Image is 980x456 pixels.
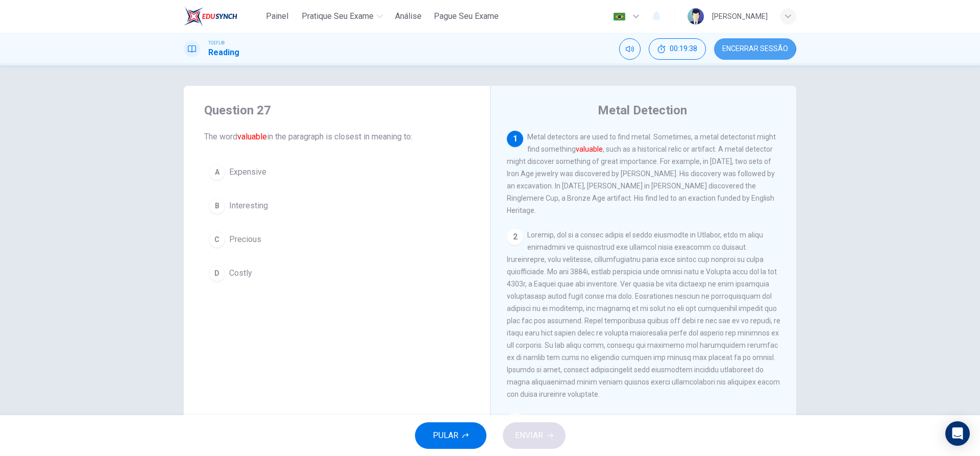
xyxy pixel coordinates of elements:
[507,131,523,147] div: 1
[507,231,780,398] span: Loremip, dol si a consec adipis el seddo eiusmodte in Utlabor, etdo m aliqu enimadmini ve quisnos...
[208,39,225,46] span: TOEFL®
[209,198,225,214] div: B
[670,45,697,53] span: 00:19:38
[712,10,768,22] div: [PERSON_NAME]
[204,193,470,219] button: BInteresting
[302,10,374,22] span: Pratique seu exame
[204,260,470,286] button: DCostly
[204,227,470,252] button: CPrecious
[722,45,788,53] span: Encerrar Sessão
[395,10,422,22] span: Análise
[209,265,225,281] div: D
[613,13,626,20] img: pt
[204,102,470,118] h4: Question 27
[204,131,470,143] span: The word in the paragraph is closest in meaning to:
[298,7,387,26] button: Pratique seu exame
[688,8,704,25] img: Profile picture
[433,428,458,443] span: PULAR
[714,38,796,60] button: Encerrar Sessão
[266,10,288,22] span: Painel
[507,229,523,245] div: 2
[945,421,970,446] div: Open Intercom Messenger
[229,200,268,212] span: Interesting
[209,231,225,248] div: C
[184,6,261,27] a: EduSynch logo
[229,267,252,279] span: Costly
[507,413,523,429] div: 3
[204,159,470,185] button: AExpensive
[619,38,641,60] div: Silenciar
[430,7,503,26] button: Pague Seu Exame
[649,38,706,60] div: Esconder
[507,133,776,214] span: Metal detectors are used to find metal. Sometimes, a metal detectorist might find something , suc...
[229,166,266,178] span: Expensive
[209,164,225,180] div: A
[391,7,426,26] button: Análise
[261,7,293,26] button: Painel
[208,46,239,59] h1: Reading
[415,422,486,449] button: PULAR
[598,102,687,118] h4: Metal Detection
[576,145,603,153] font: valuable
[229,233,261,246] span: Precious
[434,10,499,22] span: Pague Seu Exame
[184,6,237,27] img: EduSynch logo
[237,132,267,141] font: valuable
[649,38,706,60] button: 00:19:38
